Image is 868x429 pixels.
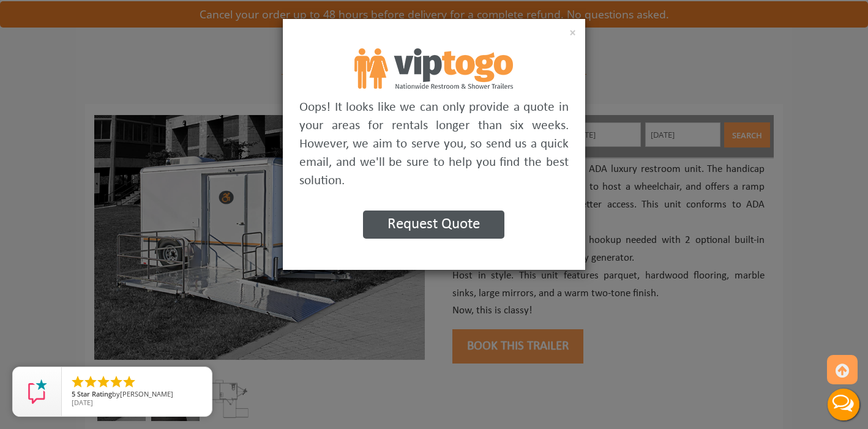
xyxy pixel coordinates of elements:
li:  [70,375,85,389]
span: Star Rating [77,389,112,398]
p: Oops! It looks like we can only provide a quote in your areas for rentals longer than six weeks. ... [299,99,569,190]
img: footer logo [354,48,513,89]
span: 5 [72,389,75,398]
span: by [72,390,202,399]
span: [DATE] [72,398,93,407]
li:  [83,375,98,389]
a: Request Quote [363,220,504,231]
span: [PERSON_NAME] [120,389,173,398]
button: Live Chat [819,380,868,429]
li:  [109,375,124,389]
button: Request Quote [363,211,504,239]
img: Review Rating [25,379,50,404]
li:  [122,375,137,389]
button: × [569,27,576,39]
li:  [96,375,111,389]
